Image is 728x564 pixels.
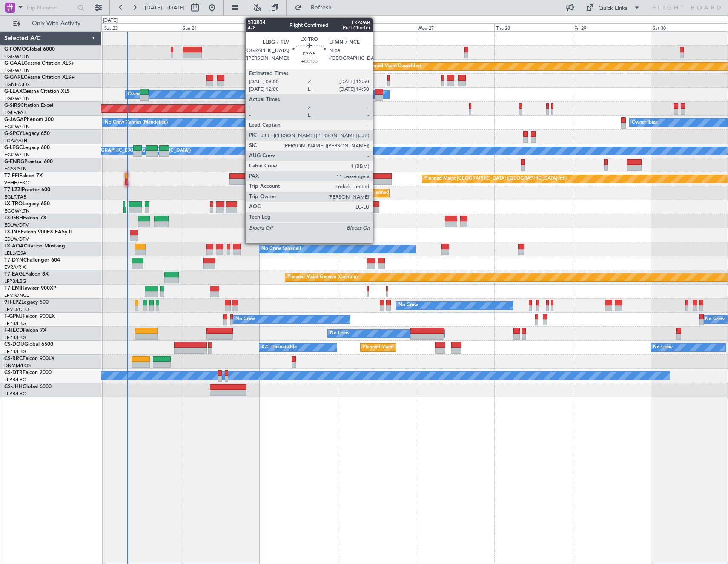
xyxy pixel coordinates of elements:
a: EVRA/RIX [4,264,26,270]
div: No Crew [330,327,350,340]
div: Planned Maint Dusseldorf [366,60,421,73]
a: EDLW/DTM [4,222,29,228]
a: F-GPNJFalcon 900EX [4,314,55,319]
a: EGGW/LTN [4,208,30,214]
span: F-HECD [4,328,23,333]
a: LFPB/LBG [4,334,26,341]
span: Only With Activity [22,20,90,26]
a: G-SPCYLegacy 650 [4,131,50,136]
span: 9H-LPZ [4,300,21,305]
span: [DATE] - [DATE] [145,4,185,12]
span: T7-EAGL [4,272,25,277]
a: LELL/QSA [4,250,26,256]
div: Wed 27 [416,23,494,31]
a: EGLF/FAB [4,194,26,200]
div: No Crew [235,313,255,326]
div: Planned Maint [GEOGRAPHIC_DATA] ([GEOGRAPHIC_DATA] Intl) [424,173,567,185]
a: LX-INBFalcon 900EX EASy II [4,230,72,235]
a: T7-LZZIPraetor 600 [4,187,50,193]
span: G-LEGC [4,145,23,150]
div: Thu 28 [494,23,573,31]
div: Fri 29 [573,23,651,31]
a: EDLW/DTM [4,236,29,242]
span: LX-GBH [4,216,23,221]
a: T7-EMIHawker 900XP [4,286,56,291]
a: G-SIRSCitation Excel [4,103,53,108]
a: CS-DTRFalcon 2000 [4,370,52,375]
span: T7-DYN [4,258,23,263]
span: T7-EMI [4,286,21,291]
a: F-HECDFalcon 7X [4,328,46,333]
a: T7-DYNChallenger 604 [4,258,60,263]
a: VHHH/HKG [4,180,29,186]
a: LFPB/LBG [4,348,26,355]
a: EGGW/LTN [4,95,30,102]
span: LX-AOA [4,244,24,249]
a: CS-JHHGlobal 6000 [4,384,52,389]
a: LFMD/CEQ [4,306,29,313]
a: LFPB/LBG [4,377,26,383]
span: F-GPNJ [4,314,23,319]
span: T7-LZZI [4,187,22,193]
div: Sat 23 [103,23,181,31]
a: G-ENRGPraetor 600 [4,159,53,164]
a: DNMM/LOS [4,363,31,369]
a: EGGW/LTN [4,67,30,74]
span: CS-RRC [4,356,23,361]
a: EGGW/LTN [4,152,30,158]
a: LGAV/ATH [4,138,27,144]
div: Sun 24 [181,23,259,31]
div: A/C Unavailable [GEOGRAPHIC_DATA] ([GEOGRAPHIC_DATA]) [52,144,191,157]
a: CS-DOUGlobal 6500 [4,342,53,347]
div: Mon 25 [259,23,338,31]
span: G-LEAX [4,89,23,94]
span: G-SPCY [4,131,23,136]
a: T7-FFIFalcon 7X [4,173,43,178]
a: T7-EAGLFalcon 8X [4,272,49,277]
a: LX-TROLegacy 650 [4,201,50,207]
a: LFPB/LBG [4,320,26,327]
span: G-SIRS [4,103,20,108]
div: Quick Links [599,4,628,13]
a: CS-RRCFalcon 900LX [4,356,54,361]
a: G-FOMOGlobal 6000 [4,47,55,52]
span: G-ENRG [4,159,24,164]
div: A/C Unavailable [261,341,297,354]
a: LX-AOACitation Mustang [4,244,65,249]
div: No Crew [398,299,418,312]
div: Owner Ibiza [632,116,658,129]
span: G-JAGA [4,117,24,122]
div: Tue 26 [338,23,416,31]
span: G-GARE [4,75,24,80]
a: G-JAGAPhenom 300 [4,117,54,122]
span: Refresh [304,5,339,11]
a: 9H-LPZLegacy 500 [4,300,49,305]
span: CS-DTR [4,370,23,375]
a: G-LEGCLegacy 600 [4,145,50,150]
span: G-GAAL [4,61,24,66]
button: Only With Activity [9,17,92,30]
a: EGNR/CEG [4,81,30,88]
a: EGGW/LTN [4,124,30,130]
a: G-GAALCessna Citation XLS+ [4,61,75,66]
span: CS-DOU [4,342,24,347]
div: No Crew [705,313,725,326]
span: LX-TRO [4,201,23,207]
a: LX-GBHFalcon 7X [4,216,46,221]
a: EGGW/LTN [4,53,30,60]
div: Owner [128,88,142,101]
span: G-FOMO [4,47,26,52]
a: G-GARECessna Citation XLS+ [4,75,75,80]
div: Unplanned Maint [GEOGRAPHIC_DATA] ([GEOGRAPHIC_DATA]) [366,187,506,199]
span: LX-INB [4,230,21,235]
span: CS-JHH [4,384,23,389]
a: LFPB/LBG [4,278,26,285]
a: LFPB/LBG [4,391,26,397]
button: Refresh [291,1,342,14]
a: G-LEAXCessna Citation XLS [4,89,70,94]
div: No Crew Cannes (Mandelieu) [105,116,168,129]
a: EGSS/STN [4,166,27,172]
a: LFMN/NCE [4,292,29,299]
div: Planned Maint [GEOGRAPHIC_DATA] ([GEOGRAPHIC_DATA]) [363,341,497,354]
span: T7-FFI [4,173,19,178]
